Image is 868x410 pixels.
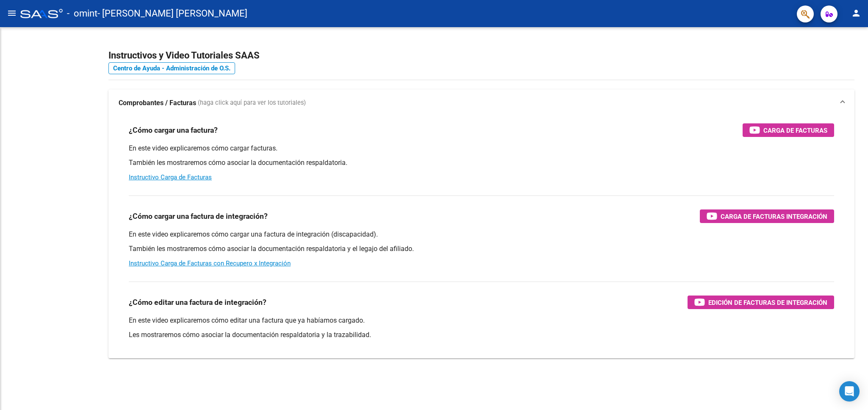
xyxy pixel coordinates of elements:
a: Instructivo Carga de Facturas [129,173,212,181]
span: Carga de Facturas [763,125,827,136]
mat-icon: menu [7,8,17,18]
h3: ¿Cómo cargar una factura de integración? [129,210,268,222]
span: Edición de Facturas de integración [708,297,827,308]
div: Comprobantes / Facturas (haga click aquí para ver los tutoriales) [108,117,854,358]
mat-icon: person [851,8,861,18]
span: - omint [67,4,97,23]
p: También les mostraremos cómo asociar la documentación respaldatoria y el legajo del afiliado. [129,244,834,254]
h3: ¿Cómo editar una factura de integración? [129,296,266,308]
strong: Comprobantes / Facturas [119,98,196,108]
span: (haga click aquí para ver los tutoriales) [198,98,306,108]
h3: ¿Cómo cargar una factura? [129,124,218,136]
button: Carga de Facturas Integración [700,209,834,223]
p: En este video explicaremos cómo editar una factura que ya habíamos cargado. [129,316,834,325]
span: - [PERSON_NAME] [PERSON_NAME] [97,4,247,23]
button: Carga de Facturas [743,123,834,137]
h2: Instructivos y Video Tutoriales SAAS [108,47,854,64]
a: Instructivo Carga de Facturas con Recupero x Integración [129,259,291,267]
a: Centro de Ayuda - Administración de O.S. [108,62,235,74]
p: En este video explicaremos cómo cargar una factura de integración (discapacidad). [129,230,834,239]
div: Open Intercom Messenger [839,381,860,402]
p: En este video explicaremos cómo cargar facturas. [129,144,834,153]
mat-expansion-panel-header: Comprobantes / Facturas (haga click aquí para ver los tutoriales) [108,89,854,117]
span: Carga de Facturas Integración [721,211,827,222]
p: También les mostraremos cómo asociar la documentación respaldatoria. [129,158,834,167]
button: Edición de Facturas de integración [688,296,834,309]
p: Les mostraremos cómo asociar la documentación respaldatoria y la trazabilidad. [129,330,834,340]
